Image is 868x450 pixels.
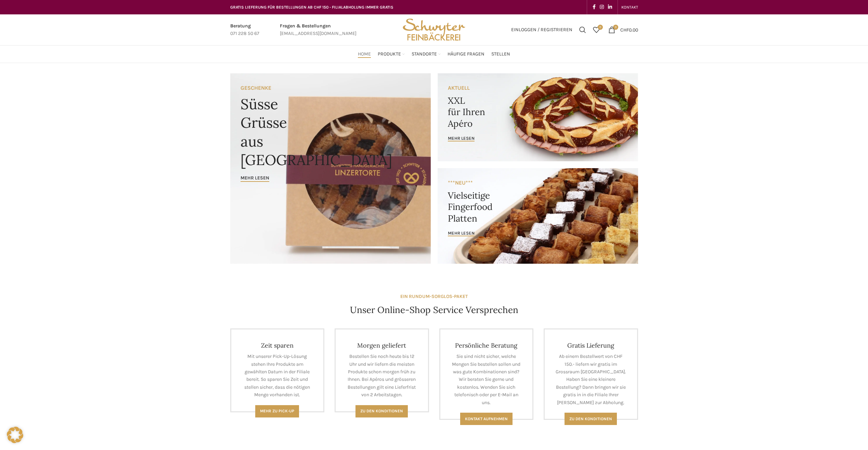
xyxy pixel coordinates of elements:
[438,168,638,264] a: Banner link
[508,23,576,37] a: Einloggen / Registrieren
[358,47,371,61] a: Home
[230,22,259,38] a: Infobox link
[260,409,294,413] span: Mehr zu Pick-Up
[400,26,467,32] a: Site logo
[448,47,484,61] a: Häufige Fragen
[378,47,405,61] a: Produkte
[569,416,612,421] span: Zu den konditionen
[448,51,484,58] span: Häufige Fragen
[598,2,606,12] a: Instagram social link
[621,5,638,10] span: KONTAKT
[618,0,642,14] div: Secondary navigation
[227,47,642,61] div: Main navigation
[255,405,299,417] a: Mehr zu Pick-Up
[230,5,393,10] span: GRATIS LIEFERUNG FÜR BESTELLUNGEN AB CHF 150 - FILIALABHOLUNG IMMER GRATIS
[621,0,638,14] a: KONTAKT
[346,341,418,349] h4: Morgen geliefert
[460,413,513,425] a: Kontakt aufnehmen
[613,25,618,30] span: 0
[400,14,467,45] img: Bäckerei Schwyter
[620,27,629,33] span: CHF
[590,23,603,37] a: 0
[598,25,603,30] span: 0
[230,73,431,264] a: Banner link
[355,405,408,417] a: Zu den Konditionen
[360,409,403,413] span: Zu den Konditionen
[280,22,357,38] a: Infobox link
[242,341,313,349] h4: Zeit sparen
[358,51,371,58] span: Home
[242,353,313,399] p: Mit unserer Pick-Up-Lösung stehen Ihre Produkte am gewählten Datum in der Filiale bereit. So spar...
[378,51,401,58] span: Produkte
[412,47,441,61] a: Standorte
[555,353,627,407] p: Ab einem Bestellwert von CHF 150.- liefern wir gratis im Grossraum [GEOGRAPHIC_DATA]. Haben Sie e...
[438,73,638,161] a: Banner link
[412,51,437,58] span: Standorte
[465,416,508,421] span: Kontakt aufnehmen
[451,353,522,407] p: Sie sind nicht sicher, welche Mengen Sie bestellen sollen und was gute Kombinationen sind? Wir be...
[350,304,518,316] h4: Unser Online-Shop Service Versprechen
[400,293,468,299] strong: EIN RUNDUM-SORGLOS-PAKET
[491,51,510,58] span: Stellen
[451,341,522,349] h4: Persönliche Beratung
[491,47,510,61] a: Stellen
[511,27,572,32] span: Einloggen / Registrieren
[565,413,617,425] a: Zu den konditionen
[591,2,598,12] a: Facebook social link
[605,23,642,37] a: 0 CHF0.00
[620,27,638,33] bdi: 0.00
[590,23,603,37] div: Meine Wunschliste
[576,23,590,37] a: Suchen
[555,341,627,349] h4: Gratis Lieferung
[346,353,418,399] p: Bestellen Sie noch heute bis 12 Uhr und wir liefern die meisten Produkte schon morgen früh zu Ihn...
[606,2,614,12] a: Linkedin social link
